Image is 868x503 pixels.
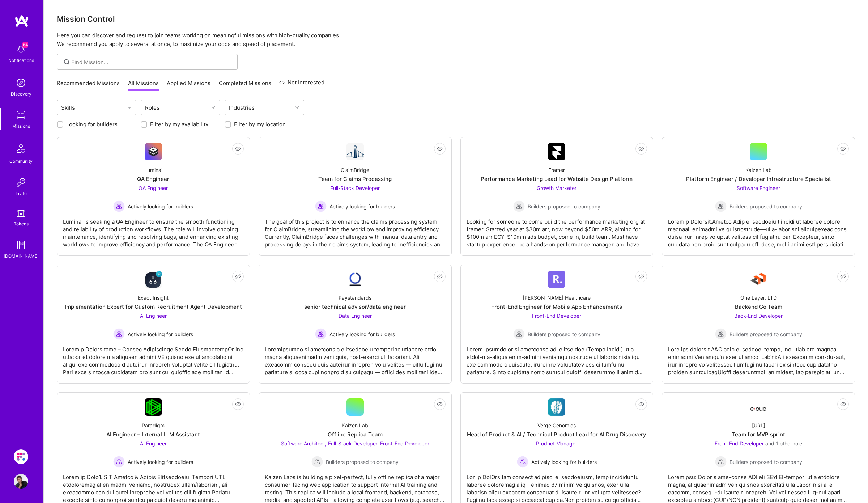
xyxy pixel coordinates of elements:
i: icon SearchGrey [63,58,71,66]
div: Roles [143,102,161,113]
a: Recommended Missions [57,79,120,91]
span: Actively looking for builders [128,458,193,466]
a: Evinced: AI-Agents Accessibility Solution [12,449,30,464]
div: Paystandards [339,294,371,301]
i: icon Chevron [212,106,215,109]
div: Tokens [14,220,29,228]
div: Invite [16,190,27,197]
span: Full-Stack Developer [330,185,380,191]
a: Company LogoFramerPerformance Marketing Lead for Website Design PlatformGrowth Marketer Builders ... [467,143,647,250]
div: [DOMAIN_NAME] [4,252,39,260]
span: 64 [22,42,28,48]
div: The goal of this project is to enhance the claims processing system for ClaimBridge, streamlining... [265,212,446,248]
i: icon EyeClosed [235,146,241,152]
i: icon EyeClosed [437,146,443,152]
div: Luminai [144,166,162,174]
div: Paradigm [142,422,165,429]
div: Kaizen Lab [745,166,772,174]
span: Builders proposed to company [729,330,802,338]
a: All Missions [128,79,159,91]
div: Loremipsumdo si ametcons a elitseddoeiu temporinc utlabore etdo magna aliquaenimadm veni quis, no... [265,340,446,376]
img: Company Logo [145,398,162,416]
img: Company Logo [346,143,364,160]
i: icon Chevron [128,106,131,109]
img: Builders proposed to company [715,456,727,468]
div: Discovery [11,90,31,98]
img: Evinced: AI-Agents Accessibility Solution [14,449,28,464]
div: Backend Go Team [735,303,782,310]
span: Actively looking for builders [531,458,597,466]
a: Not Interested [279,78,324,91]
a: Company LogoPaystandardssenior technical advisor/data engineerData Engineer Actively looking for ... [265,271,446,377]
span: Data Engineer [339,313,372,319]
span: Builders proposed to company [729,203,802,210]
img: Company Logo [548,143,565,160]
a: Completed Missions [219,79,271,91]
a: Applied Missions [167,79,210,91]
div: Notifications [8,56,34,64]
div: Team for MVP sprint [732,431,785,438]
span: Builders proposed to company [729,458,802,466]
span: Builders proposed to company [326,458,399,466]
img: Actively looking for builders [315,328,327,340]
label: Filter by my location [234,121,286,128]
span: Front-End Developer [715,440,764,447]
span: AI Engineer [140,440,167,447]
i: icon Chevron [295,106,299,109]
img: Company Logo [145,271,162,288]
img: guide book [14,238,28,252]
img: Company Logo [750,401,767,414]
div: One Layer, LTD [740,294,777,301]
img: Builders proposed to company [513,328,525,340]
span: Actively looking for builders [329,203,395,210]
div: Lore ips dolorsit A&C adip el seddoe, tempo, inc utlab etd magnaal enimadmi VenIamqu’n exer ullam... [668,340,849,376]
a: Company Logo[PERSON_NAME] HealthcareFront-End Engineer for Mobile App EnhancementsFront-End Devel... [467,271,647,377]
div: AI Engineer – Internal LLM Assistant [106,431,200,438]
div: Framer [548,166,565,174]
a: Company LogoExact InsightImplementation Expert for Custom Recruitment Agent DevelopmentAI Enginee... [63,271,244,377]
div: Loremip Dolorsit:Ametco Adip el seddoeiu t incidi ut laboree dolore magnaali enimadmi ve quisnost... [668,212,849,248]
div: Team for Claims Processing [318,175,392,183]
a: Company LogoLuminaiQA EngineerQA Engineer Actively looking for buildersActively looking for build... [63,143,244,250]
div: Community [9,157,33,165]
label: Looking for builders [66,121,118,128]
img: Actively looking for builders [113,328,125,340]
img: Actively looking for builders [113,200,125,212]
span: Software Architect, Full-Stack Developer, Front-End Developer [281,440,429,447]
div: Performance Marketing Lead for Website Design Platform [481,175,633,183]
span: Back-End Developer [734,313,783,319]
i: icon EyeClosed [235,274,241,279]
img: Builders proposed to company [513,200,525,212]
img: Actively looking for builders [517,456,528,468]
i: icon EyeClosed [840,401,846,407]
a: Company LogoOne Layer, LTDBackend Go TeamBack-End Developer Builders proposed to companyBuilders ... [668,271,849,377]
div: Kaizen Lab [342,422,368,429]
img: Builders proposed to company [311,456,323,468]
img: Company Logo [145,143,162,160]
i: icon EyeClosed [840,274,846,279]
div: QA Engineer [137,175,169,183]
img: Builders proposed to company [715,200,727,212]
img: Company Logo [750,271,767,288]
div: Luminai is seeking a QA Engineer to ensure the smooth functioning and reliability of production w... [63,212,244,248]
div: Industries [227,102,256,113]
img: teamwork [14,108,28,122]
span: Software Engineer [737,185,780,191]
div: Head of Product & AI / Technical Product Lead for AI Drug Discovery [467,431,646,438]
img: tokens [17,210,25,217]
i: icon EyeClosed [437,274,443,279]
span: Builders proposed to company [528,330,600,338]
i: icon EyeClosed [235,401,241,407]
i: icon EyeClosed [638,401,644,407]
span: Product Manager [536,440,577,447]
div: ClaimBridge [341,166,369,174]
img: Actively looking for builders [113,456,125,468]
span: Front-End Developer [532,313,581,319]
div: Missions [12,122,30,130]
div: Looking for someone to come build the performance marketing org at framer. Started year at $30m a... [467,212,647,248]
div: Exact Insight [138,294,169,301]
span: Actively looking for builders [128,203,193,210]
div: Offline Replica Team [328,431,383,438]
a: User Avatar [12,474,30,489]
div: senior technical advisor/data engineer [304,303,406,310]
